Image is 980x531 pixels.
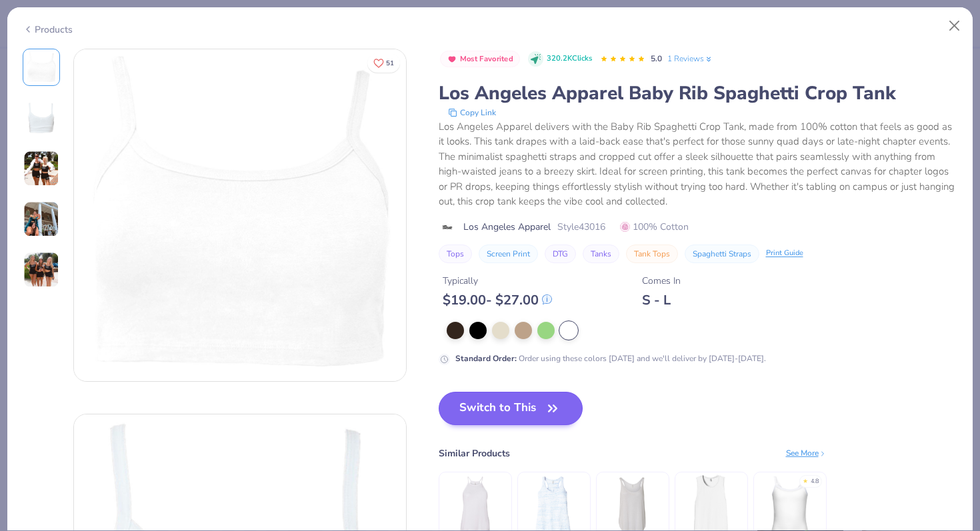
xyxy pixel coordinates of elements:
img: Front [74,49,406,381]
button: Screen Print [479,245,538,263]
img: User generated content [23,151,59,187]
div: Los Angeles Apparel Baby Rib Spaghetti Crop Tank [439,81,958,106]
img: User generated content [23,201,59,237]
div: Similar Products [439,446,510,460]
div: See More [786,447,827,459]
span: 320.2K Clicks [547,53,592,65]
button: Spaghetti Straps [685,245,759,263]
span: Los Angeles Apparel [463,220,551,234]
span: 5.0 [651,53,662,64]
span: 51 [386,60,394,67]
div: Los Angeles Apparel delivers with the Baby Rib Spaghetti Crop Tank, made from 100% cotton that fe... [439,119,958,209]
button: Badge Button [440,51,521,68]
strong: Standard Order : [455,353,517,364]
div: Order using these colors [DATE] and we'll deliver by [DATE]-[DATE]. [455,352,766,364]
img: Back [25,102,57,134]
span: 100% Cotton [620,220,689,234]
button: Tanks [583,245,619,263]
div: Typically [443,274,552,288]
div: Products [23,23,73,37]
button: Close [942,13,967,39]
button: DTG [545,245,576,263]
div: Comes In [642,274,681,288]
img: Front [25,51,57,83]
button: Switch to This [439,392,583,425]
img: brand logo [439,222,457,233]
div: Print Guide [766,248,803,259]
button: Tops [439,245,472,263]
div: 4.8 [811,477,819,486]
img: Most Favorited sort [447,54,457,65]
span: Style 43016 [557,220,605,234]
button: copy to clipboard [444,106,500,119]
a: 1 Reviews [667,53,713,65]
div: ★ [803,477,808,482]
button: Tank Tops [626,245,678,263]
div: S - L [642,292,681,308]
img: User generated content [23,252,59,288]
span: Most Favorited [460,55,513,63]
div: $ 19.00 - $ 27.00 [443,292,552,308]
button: Like [367,53,400,73]
div: 5.0 Stars [600,49,645,70]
